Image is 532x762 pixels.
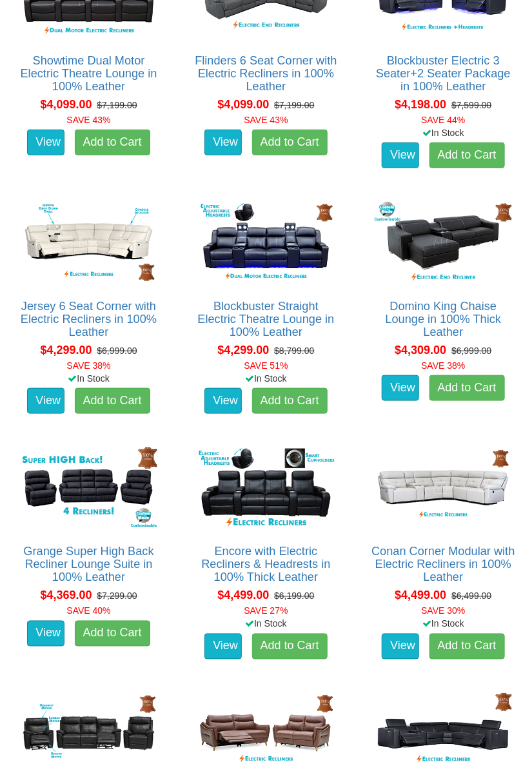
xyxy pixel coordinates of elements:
[451,100,491,110] del: $7,599.00
[75,388,150,414] a: Add to Cart
[27,130,64,155] a: View
[371,199,515,288] img: Domino King Chaise Lounge in 100% Thick Leather
[17,199,161,288] img: Jersey 6 Seat Corner with Electric Recliners in 100% Leather
[204,388,242,414] a: View
[421,115,465,125] font: SAVE 44%
[395,98,446,111] span: $4,198.00
[429,375,505,401] a: Add to Cart
[371,444,515,533] img: Conan Corner Modular with Electric Recliners in 100% Leather
[201,545,330,584] a: Encore with Electric Recliners & Headrests in 100% Thick Leather
[382,634,419,659] a: View
[204,130,242,155] a: View
[217,344,269,357] span: $4,299.00
[194,444,338,533] img: Encore with Electric Recliners & Headrests in 100% Thick Leather
[27,388,64,414] a: View
[274,346,314,356] del: $8,799.00
[451,346,491,356] del: $6,999.00
[244,606,288,616] font: SAVE 27%
[274,100,314,110] del: $7,199.00
[97,591,137,601] del: $7,299.00
[244,360,288,371] font: SAVE 51%
[371,545,515,584] a: Conan Corner Modular with Electric Recliners in 100% Leather
[21,300,157,338] a: Jersey 6 Seat Corner with Electric Recliners in 100% Leather
[204,634,242,659] a: View
[40,589,92,602] span: $4,369.00
[362,126,525,139] div: In Stock
[40,344,92,357] span: $4,299.00
[66,606,110,616] font: SAVE 40%
[451,591,491,601] del: $6,499.00
[7,372,170,385] div: In Stock
[429,142,505,168] a: Add to Cart
[244,115,288,125] font: SAVE 43%
[376,54,511,93] a: Blockbuster Electric 3 Seater+2 Seater Package in 100% Leather
[194,199,338,288] img: Blockbuster Straight Electric Theatre Lounge in 100% Leather
[386,300,502,338] a: Domino King Chaise Lounge in 100% Thick Leather
[66,360,110,371] font: SAVE 38%
[429,634,505,659] a: Add to Cart
[75,130,150,155] a: Add to Cart
[252,388,328,414] a: Add to Cart
[395,589,446,602] span: $4,499.00
[362,618,525,630] div: In Stock
[184,618,348,630] div: In Stock
[97,100,137,110] del: $7,199.00
[75,621,150,647] a: Add to Cart
[197,300,334,338] a: Blockbuster Straight Electric Theatre Lounge in 100% Leather
[421,360,465,371] font: SAVE 38%
[382,142,419,168] a: View
[27,621,64,647] a: View
[184,372,348,385] div: In Stock
[23,545,153,584] a: Grange Super High Back Recliner Lounge Suite in 100% Leather
[17,444,161,533] img: Grange Super High Back Recliner Lounge Suite in 100% Leather
[395,344,446,357] span: $4,309.00
[217,98,269,111] span: $4,099.00
[274,591,314,601] del: $6,199.00
[252,130,328,155] a: Add to Cart
[97,346,137,356] del: $6,999.00
[382,375,419,401] a: View
[421,606,465,616] font: SAVE 30%
[217,589,269,602] span: $4,499.00
[252,634,328,659] a: Add to Cart
[66,115,110,125] font: SAVE 43%
[40,98,92,111] span: $4,099.00
[21,54,157,93] a: Showtime Dual Motor Electric Theatre Lounge in 100% Leather
[195,54,337,93] a: Flinders 6 Seat Corner with Electric Recliners in 100% Leather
